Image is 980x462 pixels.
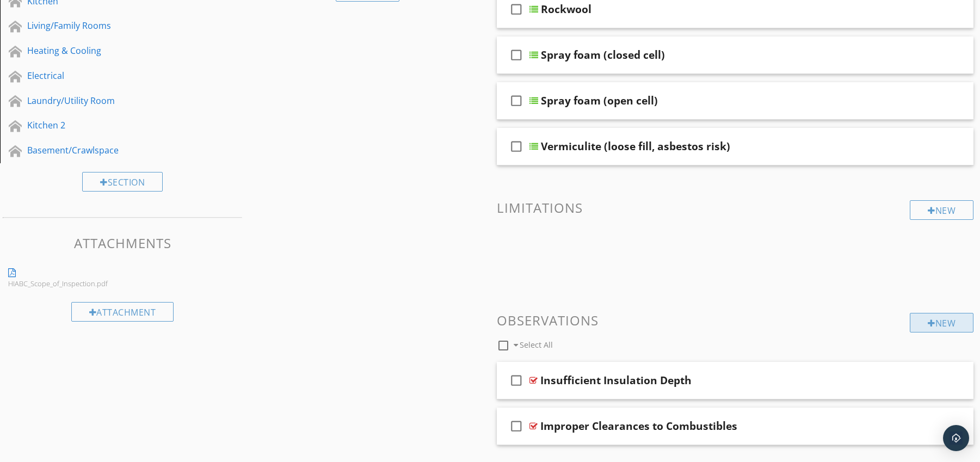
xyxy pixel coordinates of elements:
[943,425,969,451] div: Open Intercom Messenger
[3,261,245,293] a: HIABC_Scope_of_Inspection.pdf
[541,3,591,16] div: Rockwool
[910,200,973,220] div: New
[497,313,974,328] h3: Observations
[27,69,193,82] div: Electrical
[27,19,193,32] div: Living/Family Rooms
[540,374,692,387] div: Insufficient Insulation Depth
[520,340,553,350] span: Select All
[497,200,974,215] h3: Limitations
[540,420,737,433] div: Improper Clearances to Combustibles
[82,172,163,192] div: Section
[910,313,973,332] div: New
[508,133,525,159] i: check_box_outline_blank
[508,42,525,68] i: check_box_outline_blank
[541,48,665,61] div: Spray foam (closed cell)
[71,302,174,322] div: Attachment
[27,144,193,157] div: Basement/Crawlspace
[508,413,525,439] i: check_box_outline_blank
[8,279,199,288] div: HIABC_Scope_of_Inspection.pdf
[508,367,525,393] i: check_box_outline_blank
[508,88,525,114] i: check_box_outline_blank
[541,140,730,153] div: Vermiculite (loose fill, asbestos risk)
[27,94,193,107] div: Laundry/Utility Room
[27,119,193,132] div: Kitchen 2
[541,94,658,107] div: Spray foam (open cell)
[27,44,193,57] div: Heating & Cooling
